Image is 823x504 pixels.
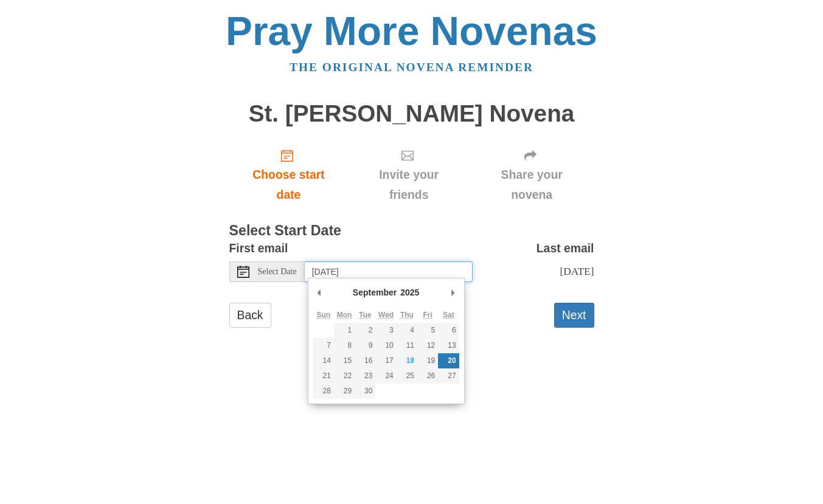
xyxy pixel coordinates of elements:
div: 2025 [398,283,421,302]
button: 29 [334,384,355,399]
button: 23 [355,368,375,384]
button: 12 [417,338,438,353]
span: Share your novena [482,165,582,205]
abbr: Sunday [316,311,330,319]
button: Next Month [447,283,459,302]
button: 4 [397,323,417,338]
a: Choose start date [229,139,349,211]
button: Next [554,303,594,328]
button: 10 [375,338,396,353]
a: The original novena reminder [290,61,533,74]
button: 1 [334,323,355,338]
button: 13 [438,338,459,353]
abbr: Saturday [443,311,454,319]
label: Last email [537,238,594,258]
button: 19 [417,353,438,368]
button: 11 [397,338,417,353]
button: 5 [417,323,438,338]
button: 2 [355,323,375,338]
div: Click "Next" to confirm your start date first. [470,139,594,211]
label: First email [229,238,288,258]
button: 26 [417,368,438,384]
button: 7 [313,338,334,353]
abbr: Tuesday [359,311,371,319]
abbr: Monday [337,311,352,319]
abbr: Friday [423,311,432,319]
h3: Select Start Date [229,223,594,239]
a: Pray More Novenas [226,9,597,54]
button: 30 [355,384,375,399]
div: September [351,283,398,302]
button: 22 [334,368,355,384]
button: 27 [438,368,459,384]
button: 15 [334,353,355,368]
button: 20 [438,353,459,368]
button: Previous Month [313,283,325,302]
button: 8 [334,338,355,353]
button: 18 [397,353,417,368]
a: Back [229,303,271,328]
h1: St. [PERSON_NAME] Novena [229,101,594,127]
button: 17 [375,353,396,368]
div: Click "Next" to confirm your start date first. [348,139,469,211]
input: Use the arrow keys to pick a date [305,261,473,282]
button: 16 [355,353,375,368]
span: [DATE] [560,265,594,277]
button: 14 [313,353,334,368]
abbr: Thursday [400,311,414,319]
button: 3 [375,323,396,338]
span: Select Date [258,268,297,276]
button: 28 [313,384,334,399]
span: Choose start date [241,165,336,205]
button: 21 [313,368,334,384]
abbr: Wednesday [378,311,394,319]
button: 25 [397,368,417,384]
button: 9 [355,338,375,353]
button: 6 [438,323,459,338]
button: 24 [375,368,396,384]
span: Invite your friends [360,165,457,205]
